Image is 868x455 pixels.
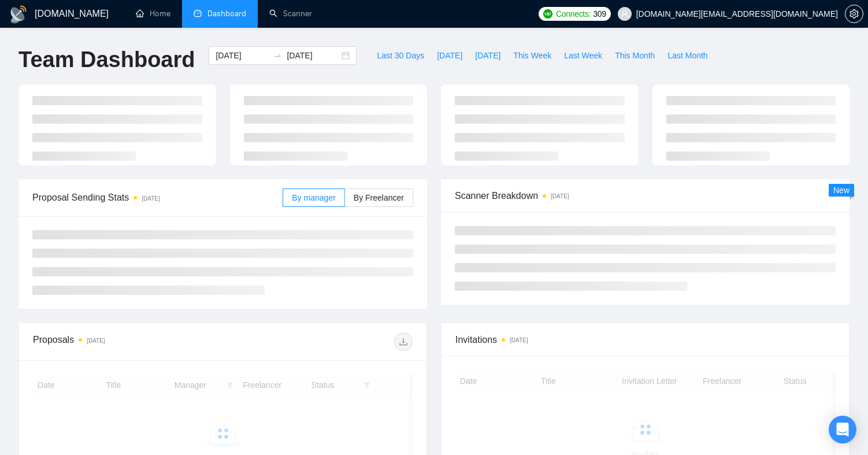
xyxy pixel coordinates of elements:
[273,51,282,60] span: to
[18,46,195,73] h1: Team Dashboard
[455,188,836,203] span: Scanner Breakdown
[661,46,714,65] button: Last Month
[354,193,404,202] span: By Freelancer
[292,193,335,202] span: By manager
[136,9,170,19] a: homeHome
[845,5,863,23] button: setting
[833,186,850,195] span: New
[510,337,528,343] time: [DATE]
[558,46,609,65] button: Last Week
[609,46,661,65] button: This Month
[469,46,507,65] button: [DATE]
[273,51,282,60] span: swap-right
[455,332,835,347] span: Invitations
[621,10,629,18] span: user
[667,49,707,62] span: Last Month
[475,49,500,62] span: [DATE]
[87,338,105,344] time: [DATE]
[9,5,28,24] img: logo
[32,190,283,205] span: Proposal Sending Stats
[207,9,246,19] span: Dashboard
[543,9,552,19] img: upwork-logo.png
[370,46,431,65] button: Last 30 Days
[377,49,424,62] span: Last 30 Days
[513,49,551,62] span: This Week
[33,332,223,351] div: Proposals
[437,49,462,62] span: [DATE]
[194,9,202,17] span: dashboard
[287,49,339,62] input: End date
[829,416,856,443] div: Open Intercom Messenger
[431,46,469,65] button: [DATE]
[845,9,863,19] a: setting
[269,9,312,19] a: searchScanner
[556,8,591,20] span: Connects:
[551,193,569,199] time: [DATE]
[507,46,558,65] button: This Week
[593,8,606,20] span: 309
[216,49,268,62] input: Start date
[615,49,655,62] span: This Month
[564,49,602,62] span: Last Week
[142,195,159,202] time: [DATE]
